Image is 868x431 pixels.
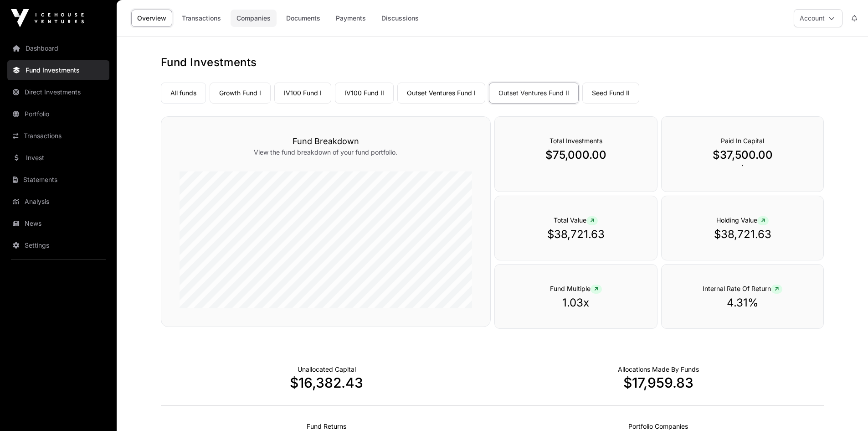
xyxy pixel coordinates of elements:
[375,10,425,27] a: Discussions
[7,170,109,190] a: Statements
[550,285,602,292] span: Fund Multiple
[513,296,639,310] p: 1.03x
[513,227,639,242] p: $38,721.63
[582,83,639,104] a: Seed Fund II
[7,126,109,146] a: Transactions
[7,213,109,234] a: News
[716,216,769,224] span: Holding Value
[274,83,331,104] a: IV100 Fund I
[330,10,372,27] a: Payments
[397,83,485,104] a: Outset Ventures Fund I
[721,137,764,145] span: Paid In Capital
[794,9,842,27] button: Account
[161,55,824,70] h1: Fund Investments
[550,137,602,145] span: Total Investments
[231,10,277,27] a: Companies
[7,38,109,58] a: Dashboard
[7,148,109,168] a: Invest
[161,374,493,391] p: $16,382.43
[11,9,84,27] img: Icehouse Ventures Logo
[822,387,868,431] iframe: Chat Widget
[307,422,346,431] p: Realised Returns from Funds
[554,216,598,224] span: Total Value
[176,10,227,27] a: Transactions
[7,104,109,124] a: Portfolio
[680,148,806,162] p: $37,500.00
[210,83,271,104] a: Growth Fund I
[7,82,109,102] a: Direct Investments
[513,148,639,162] p: $75,000.00
[680,296,806,310] p: 4.31%
[493,374,824,391] p: $17,959.83
[180,148,472,157] p: View the fund breakdown of your fund portfolio.
[661,116,824,192] div: `
[298,365,356,374] p: Cash not yet allocated
[280,10,326,27] a: Documents
[703,285,782,292] span: Internal Rate Of Return
[7,60,109,80] a: Fund Investments
[180,135,472,148] h3: Fund Breakdown
[628,422,688,431] p: Number of Companies Deployed Into
[335,83,394,104] a: IV100 Fund II
[680,227,806,242] p: $38,721.63
[131,10,172,27] a: Overview
[489,83,579,104] a: Outset Ventures Fund II
[618,365,699,374] p: Capital Deployed Into Companies
[7,235,109,255] a: Settings
[161,83,206,104] a: All funds
[7,192,109,212] a: Analysis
